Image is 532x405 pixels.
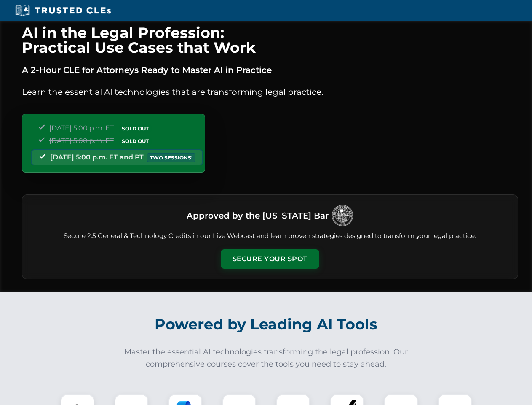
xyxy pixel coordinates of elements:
span: SOLD OUT [119,124,152,133]
h1: AI in the Legal Profession: Practical Use Cases that Work [22,25,518,55]
h3: Approved by the [US_STATE] Bar [187,208,329,223]
img: Trusted CLEs [13,4,113,17]
p: Master the essential AI technologies transforming the legal profession. Our comprehensive courses... [119,346,414,370]
span: SOLD OUT [119,137,152,146]
span: [DATE] 5:00 p.m. ET [49,124,114,132]
button: Secure Your Spot [221,249,319,269]
h2: Powered by Leading AI Tools [33,310,500,339]
p: A 2-Hour CLE for Attorneys Ready to Master AI in Practice [22,63,518,77]
span: [DATE] 5:00 p.m. ET [49,137,114,145]
img: Logo [332,205,353,226]
p: Learn the essential AI technologies that are transforming legal practice. [22,85,518,99]
p: Secure 2.5 General & Technology Credits in our Live Webcast and learn proven strategies designed ... [32,231,508,241]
